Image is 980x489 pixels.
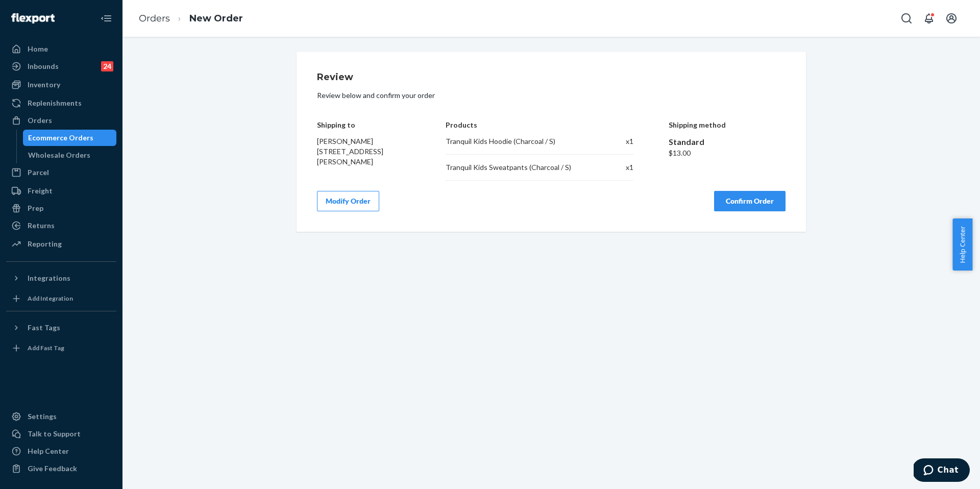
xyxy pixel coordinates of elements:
ol: breadcrumbs [131,4,251,34]
button: Modify Order [317,191,379,211]
button: Help Center [952,218,972,271]
a: Settings [6,408,116,425]
div: Add Fast Tag [28,344,64,352]
div: Inbounds [28,61,59,71]
div: Reporting [28,239,62,249]
a: Reporting [6,236,116,252]
a: Parcel [6,164,116,181]
button: Give Feedback [6,460,116,477]
div: Fast Tags [28,323,60,333]
div: 24 [101,61,113,71]
div: Tranquil Kids Sweatpants (Charcoal / S) [446,162,593,173]
a: Add Fast Tag [6,340,116,356]
a: Ecommerce Orders [23,130,117,146]
div: Standard [669,136,786,148]
a: Inventory [6,77,116,93]
div: Freight [28,186,53,196]
a: Orders [139,13,170,24]
a: New Order [189,13,243,24]
img: Flexport logo [11,13,55,23]
div: Help Center [28,446,69,456]
div: Replenishments [28,98,82,108]
a: Orders [6,112,116,129]
a: Home [6,41,116,57]
div: Ecommerce Orders [28,133,93,143]
h4: Shipping to [317,121,411,129]
div: x 1 [604,136,633,146]
p: Review below and confirm your order [317,90,786,101]
div: Tranquil Kids Hoodie (Charcoal / S) [446,136,593,146]
div: Give Feedback [28,463,77,474]
button: Integrations [6,270,116,286]
a: Wholesale Orders [23,147,117,163]
div: Returns [28,221,55,231]
div: Integrations [28,273,70,283]
h4: Products [446,121,633,129]
div: Parcel [28,167,49,178]
a: Prep [6,200,116,216]
a: Replenishments [6,95,116,111]
div: x 1 [604,162,633,173]
a: Add Integration [6,290,116,307]
button: Fast Tags [6,320,116,336]
a: Returns [6,217,116,234]
button: Open notifications [919,8,939,29]
button: Open Search Box [896,8,917,29]
button: Close Navigation [96,8,116,29]
h4: Shipping method [669,121,786,129]
div: Orders [28,115,52,126]
div: $13.00 [669,148,786,158]
div: Prep [28,203,43,213]
div: Add Integration [28,294,73,303]
div: Home [28,44,48,54]
span: [PERSON_NAME] [STREET_ADDRESS][PERSON_NAME] [317,137,383,166]
button: Open account menu [941,8,962,29]
div: Inventory [28,80,60,90]
a: Inbounds24 [6,58,116,75]
h1: Review [317,72,786,83]
div: Talk to Support [28,429,81,439]
button: Talk to Support [6,426,116,442]
iframe: Opens a widget where you can chat to one of our agents [914,458,970,484]
div: Settings [28,411,57,422]
a: Help Center [6,443,116,459]
a: Freight [6,183,116,199]
div: Wholesale Orders [28,150,90,160]
button: Confirm Order [714,191,786,211]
